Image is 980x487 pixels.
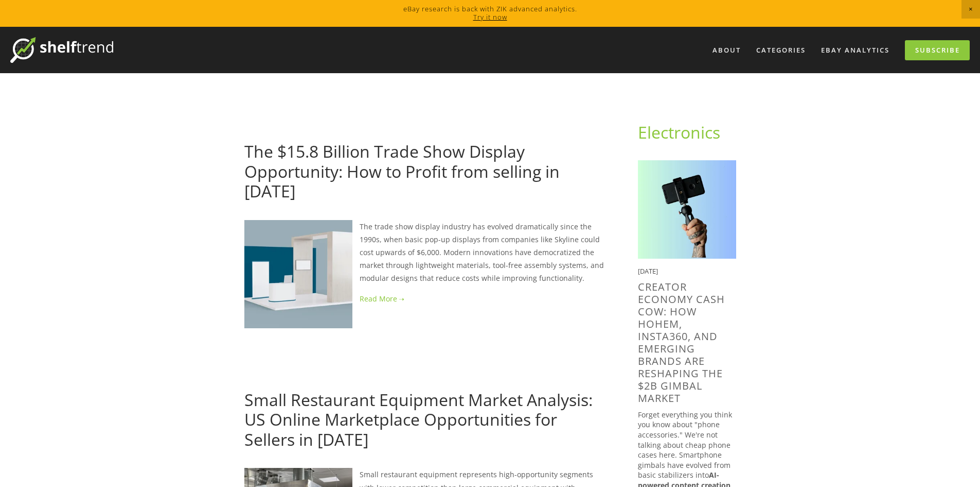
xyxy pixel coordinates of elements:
time: [DATE] [638,266,658,276]
a: Subscribe [905,40,970,60]
a: Try it now [473,12,507,22]
img: ShelfTrend [10,37,113,63]
a: Electronics [638,121,720,143]
a: The $15.8 Billion Trade Show Display Opportunity: How to Profit from selling in [DATE] [244,140,560,202]
div: Categories [750,42,812,59]
img: Creator Economy Cash Cow: How Hohem, Insta360, and Emerging Brands Are Reshaping the $2B Gimbal M... [638,160,736,259]
a: [DATE] [244,124,268,134]
a: About [706,42,747,59]
a: [DATE] [244,373,268,382]
a: eBay Analytics [814,42,896,59]
a: Creator Economy Cash Cow: How Hohem, Insta360, and Emerging Brands Are Reshaping the $2B Gimbal M... [638,280,725,405]
p: The trade show display industry has evolved dramatically since the 1990s, when basic pop-up displ... [244,220,605,285]
img: The $15.8 Billion Trade Show Display Opportunity: How to Profit from selling in 2025 [244,220,352,328]
a: Small Restaurant Equipment Market Analysis: US Online Marketplace Opportunities for Sellers in [D... [244,389,593,450]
